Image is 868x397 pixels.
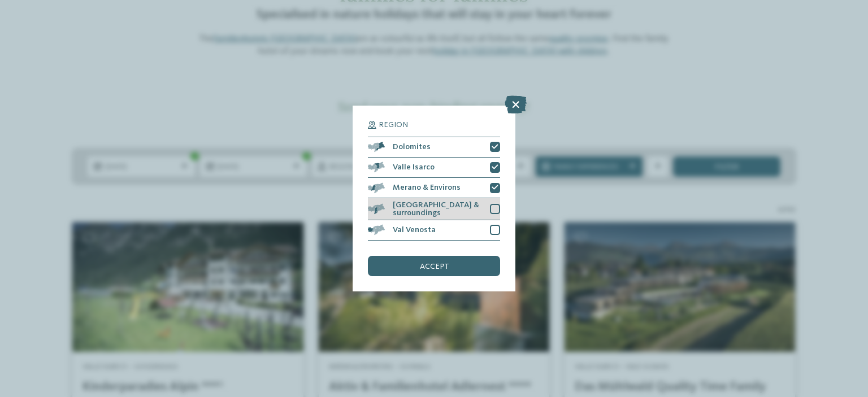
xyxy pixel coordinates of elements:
span: [GEOGRAPHIC_DATA] & surroundings [393,201,483,217]
span: Merano & Environs [393,184,461,191]
span: Valle Isarco [393,163,435,171]
span: Val Venosta [393,226,436,234]
span: Dolomites [393,143,431,151]
span: accept [420,263,449,271]
span: Region [379,121,408,129]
